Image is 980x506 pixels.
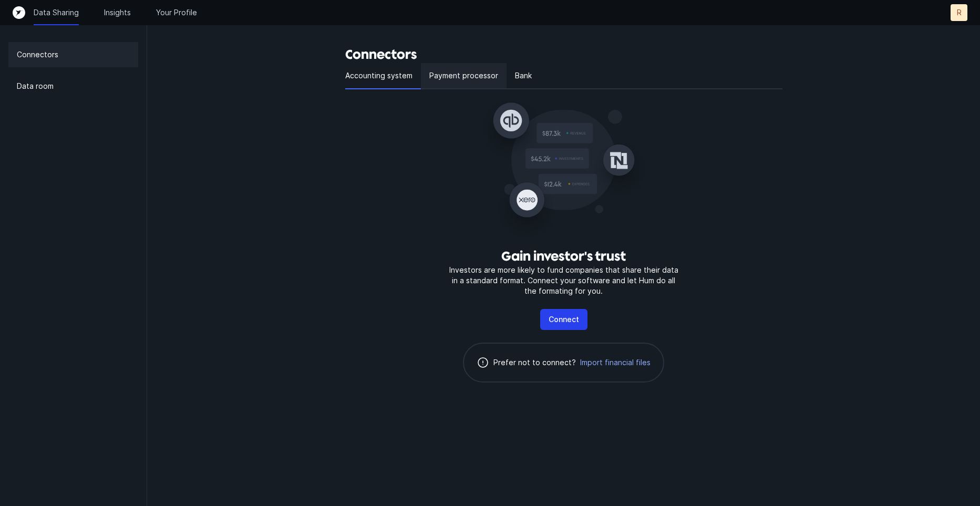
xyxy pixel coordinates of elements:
[345,46,782,63] h3: Connectors
[17,48,58,61] p: Connectors
[501,248,626,265] h3: Gain investor's trust
[8,42,138,67] a: Connectors
[493,356,576,369] p: Prefer not to connect?
[549,313,579,326] p: Connect
[540,309,587,330] button: Connect
[480,98,648,240] img: Gain investor's trust
[34,7,79,18] a: Data Sharing
[8,74,138,99] a: Data room
[17,80,54,92] p: Data room
[156,7,197,18] a: Your Profile
[429,69,498,82] p: Payment processor
[580,357,651,368] span: Import financial files
[951,4,967,21] button: R
[104,7,131,18] a: Insights
[957,7,962,18] p: R
[446,265,682,296] p: Investors are more likely to fund companies that share their data in a standard format. Connect y...
[515,69,532,82] p: Bank
[345,69,412,82] p: Accounting system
